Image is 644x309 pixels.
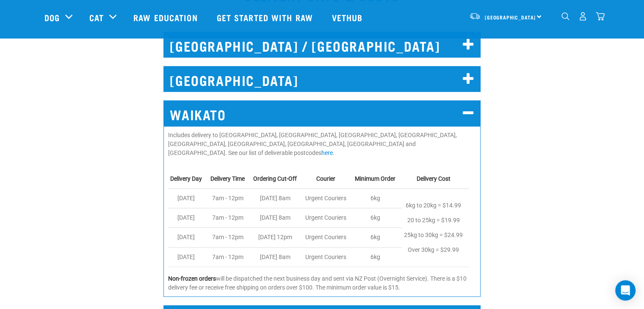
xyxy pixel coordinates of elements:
[168,189,208,208] td: [DATE]
[353,228,402,247] td: 6kg
[168,208,208,228] td: [DATE]
[578,12,587,21] img: user.png
[303,189,353,208] td: Urgent Couriers
[125,0,208,34] a: Raw Education
[168,247,208,267] td: [DATE]
[163,66,481,92] h2: [GEOGRAPHIC_DATA]
[353,247,402,267] td: 6kg
[253,175,297,182] strong: Ordering Cut-Off
[323,0,373,34] a: Vethub
[208,208,251,228] td: 7am - 12pm
[417,175,451,182] strong: Delivery Cost
[168,275,216,282] strong: Non-frozen orders
[168,131,476,157] p: Includes delivery to [GEOGRAPHIC_DATA], [GEOGRAPHIC_DATA], [GEOGRAPHIC_DATA], [GEOGRAPHIC_DATA], ...
[485,16,536,19] span: [GEOGRAPHIC_DATA]
[251,208,303,228] td: [DATE] 8am
[353,208,402,228] td: 6kg
[615,280,636,301] div: Open Intercom Messenger
[355,191,395,206] p: 6kg
[44,11,60,24] a: Dog
[168,228,208,247] td: [DATE]
[208,189,251,208] td: 7am - 12pm
[251,228,303,247] td: [DATE] 12pm
[404,198,463,258] p: 6kg to 20kg = $14.99 20 to 25kg = $19.99 25kg to 30kg = $24.99 Over 30kg = $29.99
[303,228,353,247] td: Urgent Couriers
[303,208,353,228] td: Urgent Couriers
[163,100,481,126] h2: WAIKATO
[163,32,481,58] h2: [GEOGRAPHIC_DATA] / [GEOGRAPHIC_DATA]
[251,247,303,267] td: [DATE] 8am
[208,228,251,247] td: 7am - 12pm
[251,189,303,208] td: [DATE] 8am
[89,11,104,24] a: Cat
[168,274,476,292] p: will be dispatched the next business day and sent via NZ Post (Overnight Service). There is a $10...
[561,12,569,20] img: home-icon-1@2x.png
[208,247,251,267] td: 7am - 12pm
[355,175,395,182] strong: Minimum Order
[208,0,323,34] a: Get started with Raw
[321,149,333,156] a: here
[170,175,202,182] strong: Delivery Day
[210,175,245,182] strong: Delivery Time
[469,12,481,20] img: van-moving.png
[596,12,605,21] img: home-icon@2x.png
[303,247,353,267] td: Urgent Couriers
[316,175,335,182] strong: Courier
